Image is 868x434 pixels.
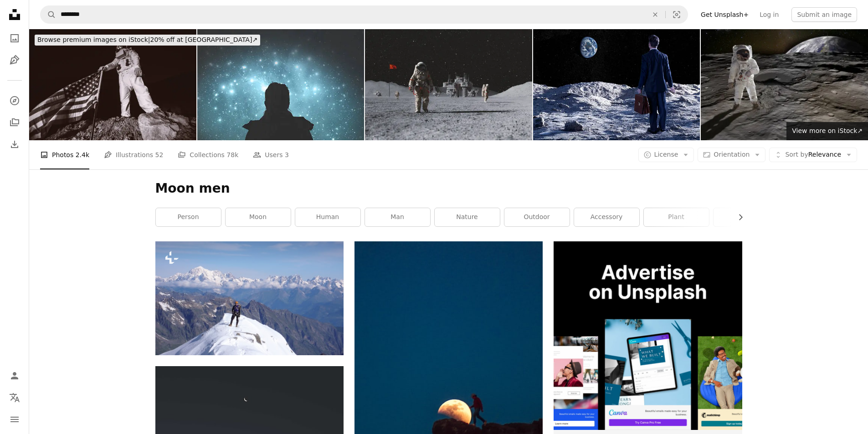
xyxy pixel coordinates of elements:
[155,294,344,302] a: A male mountain climber on the summit of Gran Paradiso with a great view of Mont Blanc behind him
[554,241,742,429] img: file-1635990755334-4bfd90f37242image
[5,113,24,132] a: Collections
[285,150,289,160] span: 3
[714,151,750,158] span: Orientation
[785,151,808,158] span: Sort by
[666,6,688,23] button: Visual search
[786,122,868,140] a: View more on iStock↗
[40,5,688,24] form: Find visuals sitewide
[698,148,765,162] button: Orientation
[253,140,289,169] a: Users 3
[365,208,430,226] a: man
[791,7,857,22] button: Submit an image
[226,208,291,226] a: moon
[435,208,500,226] a: nature
[5,29,24,47] a: Photos
[533,29,700,140] img: Lost and confused businessman on moon's surface
[155,180,742,197] h1: Moon men
[156,208,221,226] a: person
[178,140,238,169] a: Collections 78k
[37,36,150,43] span: Browse premium images on iStock |
[638,148,694,162] button: License
[5,388,24,407] button: Language
[37,36,257,43] span: 20% off at [GEOGRAPHIC_DATA] ↗
[5,135,24,153] a: Download History
[654,151,678,158] span: License
[41,6,56,23] button: Search Unsplash
[644,208,709,226] a: plant
[504,208,570,226] a: outdoor
[785,150,841,159] span: Relevance
[574,208,639,226] a: accessory
[5,410,24,429] button: Menu
[29,29,196,140] img: Proud American Astronaut Holding American Flag
[695,7,754,22] a: Get Unsplash+
[155,241,344,355] img: A male mountain climber on the summit of Gran Paradiso with a great view of Mont Blanc behind him
[754,7,784,22] a: Log in
[5,92,24,110] a: Explore
[155,150,164,160] span: 52
[365,29,532,140] img: Chinese astronauts on Moon with permanent base
[226,150,238,160] span: 78k
[645,6,665,23] button: Clear
[197,29,365,140] img: Girl watching the stars. Stars are digital illustration.
[701,29,868,140] img: Astronaut on the moon. Elements of this image furnished by NASA
[295,208,360,226] a: human
[104,140,163,169] a: Illustrations 52
[29,29,266,51] a: Browse premium images on iStock|20% off at [GEOGRAPHIC_DATA]↗
[732,208,742,226] button: scroll list to the right
[354,379,543,387] a: a person standing on a rock with a bright light behind them
[792,127,863,134] span: View more on iStock ↗
[5,367,24,385] a: Log in / Sign up
[5,51,24,69] a: Illustrations
[714,208,779,226] a: night
[769,148,857,162] button: Sort byRelevance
